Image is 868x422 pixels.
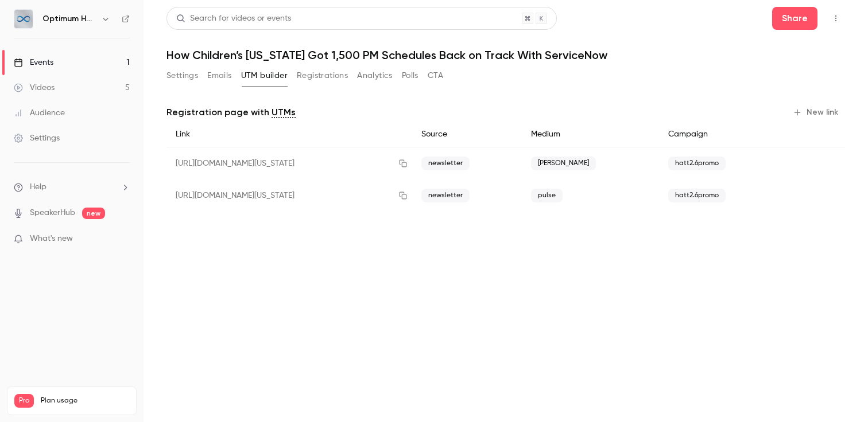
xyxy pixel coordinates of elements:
[176,13,291,25] div: Search for videos or events
[668,157,726,170] span: hatt2.6promo
[772,7,817,30] button: Share
[297,67,348,85] button: Registrations
[531,189,563,202] span: pulse
[421,189,470,202] span: newsletter
[531,157,596,170] span: [PERSON_NAME]
[166,147,412,180] div: [URL][DOMAIN_NAME][US_STATE]
[30,207,75,219] a: SpeakerHub
[14,10,33,28] img: Optimum Healthcare IT
[428,67,443,85] button: CTA
[82,208,105,219] span: new
[14,132,60,144] div: Settings
[30,181,46,193] span: Help
[522,122,659,147] div: Medium
[412,122,522,147] div: Source
[166,48,845,62] h1: How Children’s [US_STATE] Got 1,500 PM Schedules Back on Track With ServiceNow
[668,189,726,202] span: hatt2.6promo
[357,67,393,85] button: Analytics
[166,122,412,147] div: Link
[14,394,34,408] span: Pro
[14,181,130,193] li: help-dropdown-opener
[166,106,296,119] p: Registration page with
[421,157,470,170] span: newsletter
[41,396,129,405] span: Plan usage
[788,103,845,122] button: New link
[14,57,53,68] div: Events
[166,179,412,212] div: [URL][DOMAIN_NAME][US_STATE]
[14,107,65,119] div: Audience
[42,13,96,25] h6: Optimum Healthcare IT
[116,234,130,244] iframe: Noticeable Trigger
[659,122,784,147] div: Campaign
[166,67,198,85] button: Settings
[272,106,296,119] a: UTMs
[241,67,288,85] button: UTM builder
[14,82,55,93] div: Videos
[30,233,73,245] span: What's new
[207,67,231,85] button: Emails
[402,67,418,85] button: Polls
